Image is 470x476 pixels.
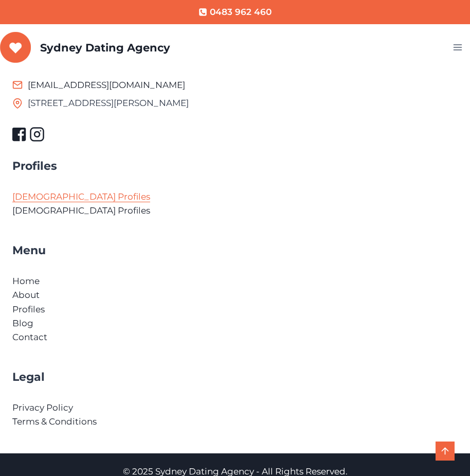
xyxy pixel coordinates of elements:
[12,290,40,300] a: About
[12,332,47,342] a: Contact
[198,5,272,19] a: 0483 962 460
[436,442,455,461] a: Scroll to top
[12,276,40,286] a: Home
[12,402,73,413] a: Privacy Policy
[12,242,458,259] h4: Menu
[448,40,470,56] button: Open menu
[28,80,185,90] a: [EMAIL_ADDRESS][DOMAIN_NAME]
[12,191,150,202] a: [DEMOGRAPHIC_DATA] Profiles
[12,416,97,427] a: Terms & Conditions
[12,304,45,314] a: Profiles
[210,5,272,19] span: 0483 962 460
[28,95,189,111] span: [STREET_ADDRESS][PERSON_NAME]
[12,318,33,328] a: Blog
[12,157,458,174] h4: Profiles
[40,41,170,54] div: Sydney Dating Agency
[12,205,150,216] a: [DEMOGRAPHIC_DATA] Profiles
[12,368,458,385] h4: Legal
